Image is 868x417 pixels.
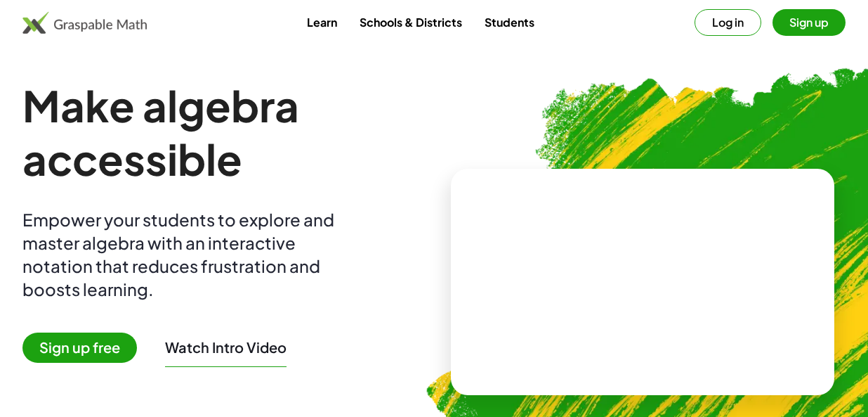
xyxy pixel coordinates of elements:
[348,9,473,35] a: Schools & Districts
[695,9,761,36] button: Log in
[22,208,360,301] div: Empower your students to explore and master algebra with an interactive notation that reduces fru...
[537,229,748,335] video: What is this? This is dynamic math notation. Dynamic math notation plays a central role in how Gr...
[772,9,846,36] button: Sign up
[473,9,546,35] a: Students
[22,333,137,363] span: Sign up free
[165,338,287,357] button: Watch Intro Video
[22,79,428,186] h1: Make algebra accessible
[296,9,348,35] a: Learn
